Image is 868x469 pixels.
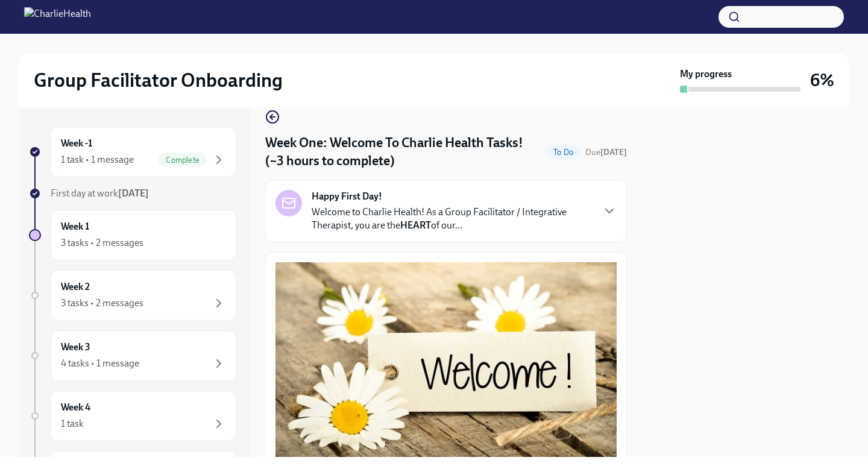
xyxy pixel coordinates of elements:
[810,69,834,91] h3: 6%
[61,417,84,430] div: 1 task
[61,280,90,294] h6: Week 2
[29,391,236,441] a: Week 41 task
[600,147,627,157] strong: [DATE]
[29,270,236,321] a: Week 23 tasks • 2 messages
[61,341,90,354] h6: Week 3
[585,146,627,158] span: September 15th, 2025 10:00
[312,190,382,203] strong: Happy First Day!
[118,187,149,199] strong: [DATE]
[51,187,149,199] span: First day at work
[29,210,236,260] a: Week 13 tasks • 2 messages
[61,220,89,233] h6: Week 1
[61,297,143,310] div: 3 tasks • 2 messages
[265,134,541,170] h4: Week One: Welcome To Charlie Health Tasks! (~3 hours to complete)
[585,147,627,157] span: Due
[546,148,580,157] span: To Do
[61,357,139,370] div: 4 tasks • 1 message
[680,68,732,81] strong: My progress
[400,219,431,231] strong: HEART
[275,262,617,467] button: Zoom image
[29,127,236,177] a: Week -11 task • 1 messageComplete
[29,187,236,200] a: First day at work[DATE]
[61,236,143,250] div: 3 tasks • 2 messages
[24,7,91,27] img: CharlieHealth
[61,153,134,166] div: 1 task • 1 message
[159,156,207,165] span: Complete
[61,137,92,150] h6: Week -1
[312,206,593,232] p: Welcome to Charlie Health! As a Group Facilitator / Integrative Therapist, you are the of our...
[61,401,90,414] h6: Week 4
[29,330,236,381] a: Week 34 tasks • 1 message
[34,68,283,92] h2: Group Facilitator Onboarding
